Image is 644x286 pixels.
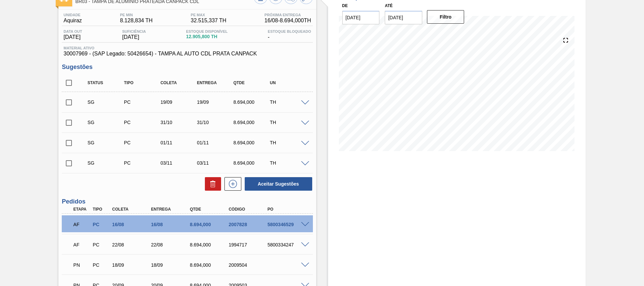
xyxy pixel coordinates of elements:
div: 1994717 [227,242,270,247]
div: Código [227,207,270,212]
label: Até [385,3,393,8]
div: 8.694,000 [188,222,232,227]
div: 8.694,000 [188,262,232,268]
div: 01/11/2025 [159,140,199,145]
div: Aguardando Faturamento [72,217,92,232]
span: 16/08 - 8.694,000 TH [265,18,311,24]
span: Próxima Entrega [265,13,311,17]
div: PO [266,207,309,212]
div: Pedido de Compra [122,120,163,125]
div: - [266,29,313,40]
div: Pedido de Compra [91,262,111,268]
span: Estoque Disponível [186,29,227,33]
p: AF [73,242,90,247]
div: Entrega [149,207,193,212]
div: 18/09/2025 [110,262,154,268]
p: PN [73,262,90,268]
div: 16/08/2025 [149,222,193,227]
div: Status [86,80,126,85]
div: Nova sugestão [221,177,241,191]
div: 22/08/2025 [110,242,154,247]
div: 2007828 [227,222,270,227]
div: 22/08/2025 [149,242,193,247]
div: Aguardando Faturamento [72,237,92,252]
span: Suficiência [122,29,146,33]
span: PE MAX [191,13,226,17]
div: 18/09/2025 [149,262,193,268]
div: Entrega [195,80,236,85]
div: 8.694,000 [232,140,272,145]
div: Qtde [188,207,232,212]
h3: Pedidos [62,198,313,205]
div: 03/11/2025 [159,160,199,166]
div: TH [268,140,308,145]
span: 12.905,800 TH [186,34,227,39]
div: 19/09/2025 [159,99,199,105]
span: 8.128,834 TH [120,18,153,24]
div: Pedido de Compra [91,242,111,247]
p: AF [73,222,90,227]
div: Pedido de Compra [122,99,163,105]
h3: Sugestões [62,64,313,71]
span: 30007969 - (SAP Legado: 50426654) - TAMPA AL AUTO CDL PRATA CANPACK [63,51,311,57]
div: 19/09/2025 [195,99,236,105]
div: Etapa [72,207,92,212]
div: Sugestão Criada [86,99,126,105]
div: 8.694,000 [232,120,272,125]
span: PE MIN [120,13,153,17]
div: Coleta [110,207,154,212]
div: 8.694,000 [232,99,272,105]
button: Aceitar Sugestões [245,177,312,191]
div: 31/10/2025 [159,120,199,125]
div: Tipo [91,207,111,212]
span: Estoque Bloqueado [268,29,311,33]
div: 2009504 [227,262,270,268]
div: Sugestão Criada [86,160,126,166]
div: Sugestão Criada [86,140,126,145]
span: [DATE] [63,34,82,40]
span: 32.515,337 TH [191,18,226,24]
div: TH [268,99,308,105]
div: TH [268,120,308,125]
div: 16/08/2025 [110,222,154,227]
div: Excluir Sugestões [202,177,221,191]
div: Qtde [232,80,272,85]
div: UN [268,80,308,85]
div: 31/10/2025 [195,120,236,125]
div: 5800346529 [266,222,309,227]
span: Material ativo [63,46,311,50]
div: Aceitar Sugestões [241,176,313,191]
div: Sugestão Criada [86,120,126,125]
div: Pedido em Negociação [72,258,92,272]
input: dd/mm/yyyy [342,11,380,24]
span: Unidade [63,13,82,17]
div: Pedido de Compra [122,140,163,145]
button: Filtro [427,10,464,24]
span: Aquiraz [63,18,82,24]
div: Tipo [122,80,163,85]
div: 5800334247 [266,242,309,247]
span: [DATE] [122,34,146,40]
label: De [342,3,348,8]
div: 01/11/2025 [195,140,236,145]
input: dd/mm/yyyy [385,11,422,24]
div: 03/11/2025 [195,160,236,166]
div: 8.694,000 [232,160,272,166]
div: TH [268,160,308,166]
div: Pedido de Compra [122,160,163,166]
div: Pedido de Compra [91,222,111,227]
span: Data out [63,29,82,33]
div: 8.694,000 [188,242,232,247]
div: Coleta [159,80,199,85]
